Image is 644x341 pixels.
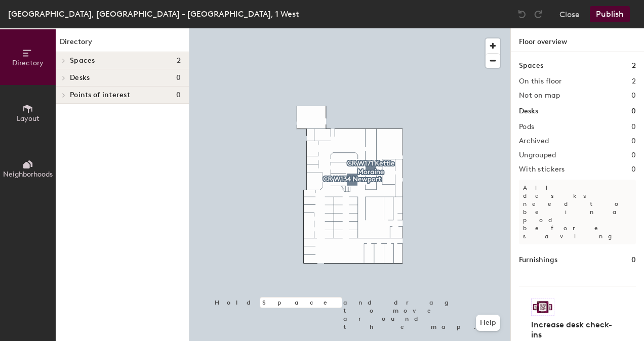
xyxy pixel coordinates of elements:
h1: 0 [631,106,636,117]
h1: 2 [632,60,636,71]
span: Layout [17,114,39,123]
p: All desks need to be in a pod before saving [519,180,636,244]
h1: Floor overview [511,28,644,52]
h2: 0 [631,151,636,159]
span: 0 [176,74,181,82]
img: Redo [533,9,543,19]
h2: 0 [631,165,636,174]
button: Publish [590,6,630,22]
span: Desks [70,74,90,82]
h2: Not on map [519,92,560,100]
h2: 2 [632,77,636,86]
span: 2 [177,57,181,65]
div: [GEOGRAPHIC_DATA], [GEOGRAPHIC_DATA] - [GEOGRAPHIC_DATA], 1 West [8,8,299,20]
button: Help [476,315,500,331]
button: Close [559,6,580,22]
span: Points of interest [70,91,130,99]
h2: Ungrouped [519,151,556,159]
h1: 0 [631,254,636,266]
h1: Desks [519,106,538,117]
h1: Furnishings [519,254,557,266]
span: Neighborhoods [3,170,53,179]
h2: 0 [631,137,636,145]
span: Spaces [70,57,95,65]
h2: With stickers [519,165,565,174]
h2: On this floor [519,77,562,86]
h4: Increase desk check-ins [531,320,618,340]
h2: Archived [519,137,549,145]
h1: Directory [56,36,189,52]
img: Undo [517,9,527,19]
h2: Pods [519,123,534,131]
h2: 0 [631,92,636,100]
h2: 0 [631,123,636,131]
img: Sticker logo [531,299,554,316]
h1: Spaces [519,60,543,71]
span: Directory [12,59,44,67]
span: 0 [176,91,181,99]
